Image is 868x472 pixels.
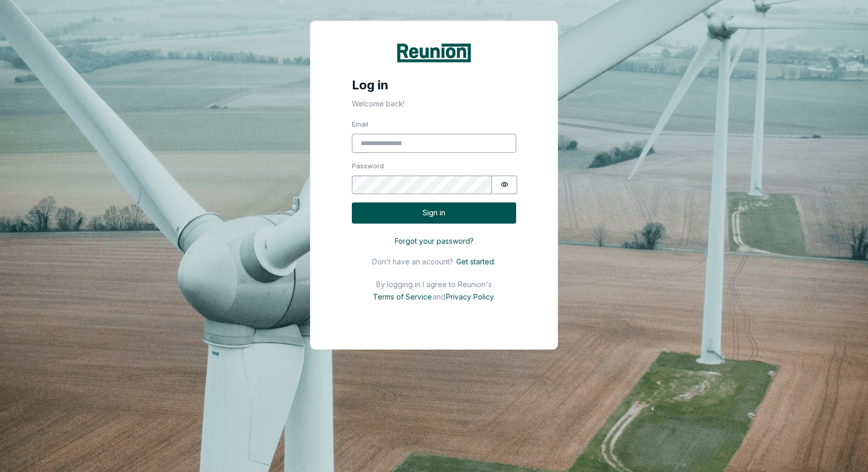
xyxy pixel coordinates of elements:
[352,202,516,224] button: Sign in
[376,280,492,289] p: By logging in I agree to Reunion's
[395,42,473,64] img: Reunion
[370,291,432,303] button: Terms of Service
[352,161,516,171] label: Password
[352,232,516,250] button: Forgot your password?
[311,67,557,93] h4: Log in
[492,176,517,195] button: Show password
[453,256,496,268] button: Get started.
[352,119,516,130] label: Email
[432,292,445,301] p: and
[445,291,498,303] button: Privacy Policy.
[311,93,557,109] p: Welcome back!
[372,257,453,266] p: Don't have an account?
